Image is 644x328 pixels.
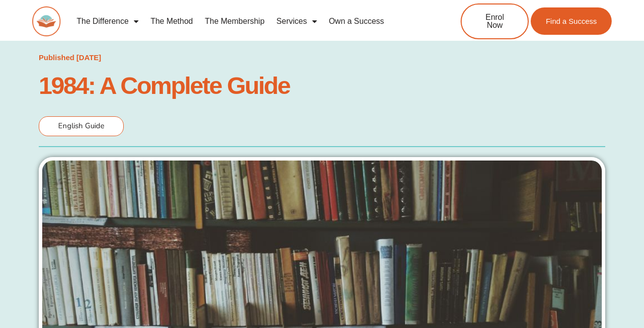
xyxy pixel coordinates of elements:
span: Find a Success [546,17,597,25]
span: Published [39,53,75,62]
a: The Difference [71,10,145,33]
a: Enrol Now [461,3,529,39]
a: Own a Success [323,10,390,33]
h1: 1984: A Complete Guide [39,75,605,96]
a: Find a Success [531,7,612,35]
span: Enrol Now [477,13,513,29]
nav: Menu [71,10,427,33]
a: Services [270,10,322,33]
time: [DATE] [77,53,101,62]
span: English Guide [58,121,104,131]
a: The Method [145,10,199,33]
a: Published [DATE] [39,51,101,65]
a: The Membership [199,10,270,33]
